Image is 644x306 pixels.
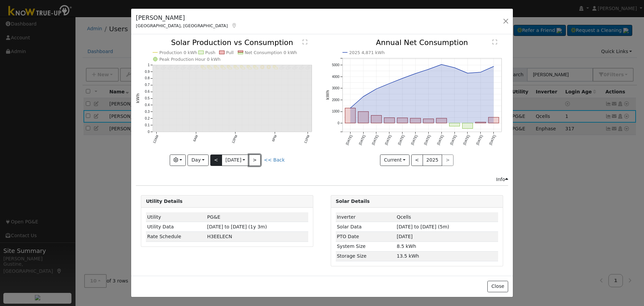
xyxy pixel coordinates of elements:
[336,232,396,242] td: PTO Date
[449,123,460,126] rect: onclick=""
[332,98,339,102] text: 2000
[136,13,237,22] h5: [PERSON_NAME]
[358,112,368,123] rect: onclick=""
[207,224,267,229] span: [DATE] to [DATE] (1y 3m)
[427,68,430,71] circle: onclick=""
[388,82,391,85] circle: onclick=""
[136,93,140,103] text: kWh
[371,116,381,123] rect: onclick=""
[325,90,330,100] text: kWh
[245,50,297,55] text: Net Consumption 0 kWh
[397,234,413,239] span: [DATE]
[146,232,206,242] td: Rate Schedule
[397,134,405,145] text: [DATE]
[207,214,220,220] span: ID: 16550760, authorized: 04/15/25
[210,155,222,166] button: <
[349,50,385,55] text: 2025 4,871 kWh
[146,212,206,222] td: Utility
[397,244,416,249] span: 8.5 kWh
[462,134,470,145] text: [DATE]
[492,39,497,45] text: 
[187,155,208,166] button: Day
[148,63,150,67] text: 1
[401,77,404,80] circle: onclick=""
[222,155,249,166] button: [DATE]
[475,134,483,145] text: [DATE]
[337,122,339,125] text: 0
[226,50,234,55] text: Pull
[397,118,408,123] rect: onclick=""
[397,214,411,220] span: ID: 1210, authorized: 04/15/25
[264,157,285,163] a: << Back
[145,123,150,127] text: 0.1
[332,87,339,90] text: 3000
[492,65,495,68] circle: onclick=""
[159,57,221,62] text: Peak Production Hour 0 kWh
[466,72,469,75] circle: onclick=""
[349,107,352,110] circle: onclick=""
[375,88,378,90] circle: onclick=""
[336,222,396,232] td: Solar Data
[145,90,150,94] text: 0.6
[371,134,379,145] text: [DATE]
[380,155,410,166] button: Current
[397,224,449,229] span: [DATE] to [DATE] (5m)
[449,134,457,145] text: [DATE]
[207,234,232,239] span: X
[146,199,182,204] strong: Utility Details
[384,134,392,145] text: [DATE]
[336,212,396,222] td: Inverter
[145,83,150,87] text: 0.7
[231,134,238,144] text: 12PM
[423,119,434,123] rect: onclick=""
[362,95,365,98] circle: onclick=""
[159,50,197,55] text: Production 0 kWh
[332,75,339,79] text: 4000
[411,155,423,166] button: <
[376,38,468,47] text: Annual Net Consumption
[496,176,508,183] div: Info
[249,155,261,166] button: >
[145,110,150,114] text: 0.3
[358,134,366,145] text: [DATE]
[336,242,396,251] td: System Size
[145,117,150,120] text: 0.2
[152,134,159,144] text: 12AM
[146,222,206,232] td: Utility Data
[171,38,293,47] text: Solar Production vs Consumption
[410,119,421,123] rect: onclick=""
[475,122,486,123] rect: onclick=""
[488,134,496,145] text: [DATE]
[205,50,216,55] text: Push
[332,110,339,114] text: 1000
[487,281,508,292] button: Close
[453,67,456,69] circle: onclick=""
[414,72,417,75] circle: onclick=""
[303,39,307,45] text: 
[397,253,419,259] span: 13.5 kWh
[440,63,443,66] circle: onclick=""
[193,134,199,142] text: 6AM
[336,251,396,261] td: Storage Size
[423,134,431,145] text: [DATE]
[136,23,228,28] span: [GEOGRAPHIC_DATA], [GEOGRAPHIC_DATA]
[436,134,444,145] text: [DATE]
[332,63,339,67] text: 5000
[462,123,473,129] rect: onclick=""
[145,70,150,74] text: 0.9
[145,97,150,100] text: 0.5
[345,134,353,145] text: [DATE]
[148,130,150,134] text: 0
[304,134,311,144] text: 11PM
[410,134,418,145] text: [DATE]
[145,77,150,80] text: 0.8
[436,119,447,123] rect: onclick=""
[479,71,482,74] circle: onclick=""
[384,118,394,123] rect: onclick=""
[423,155,442,166] button: 2025
[345,108,355,123] rect: onclick=""
[488,118,499,123] rect: onclick=""
[145,103,150,107] text: 0.4
[271,134,278,142] text: 6PM
[336,199,370,204] strong: Solar Details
